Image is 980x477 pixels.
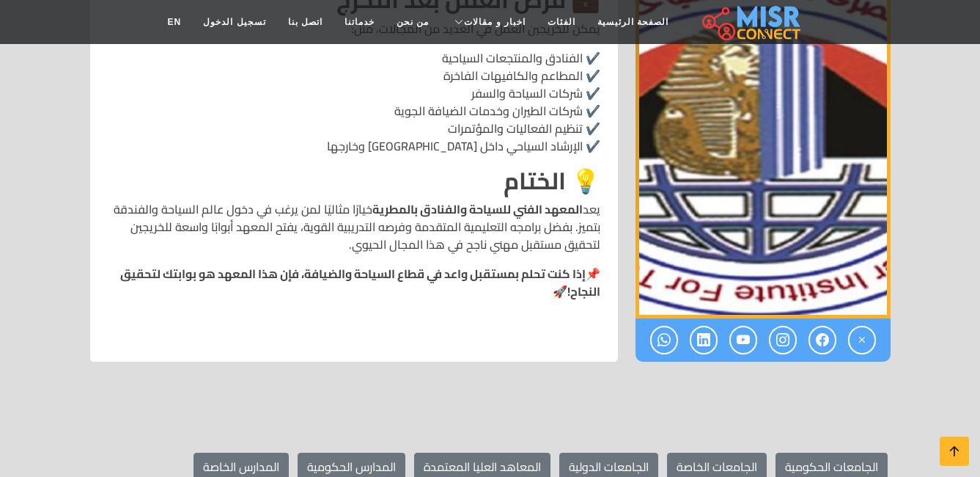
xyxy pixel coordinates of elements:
[108,200,600,253] p: يعد خيارًا مثاليًا لمن يرغب في دخول عالم السياحة والفندقة بتميز. بفضل برامجه التعليمية المتقدمة و...
[334,8,386,36] a: خدماتنا
[120,263,600,302] strong: إذا كنت تحلم بمستقبل واعد في قطاع السياحة والضيافة، فإن هذا المعهد هو بوابتك لتحقيق النجاح!
[277,8,334,36] a: اتصل بنا
[157,8,193,36] a: EN
[537,8,586,36] a: الفئات
[108,265,600,300] p: 📌 🚀
[372,198,583,220] strong: المعهد الفني للسياحة والفنادق بالمطرية
[504,159,600,203] strong: 💡 الختام
[464,15,526,29] span: اخبار و مقالات
[440,8,537,36] a: اخبار و مقالات
[108,49,600,155] p: ✔️ الفنادق والمنتجعات السياحية ✔️ المطاعم والكافيهات الفاخرة ✔️ شركات السياحة والسفر ✔️ شركات الط...
[192,8,276,36] a: تسجيل الدخول
[386,8,440,36] a: من نحن
[702,4,800,40] img: main.misr_connect
[586,8,679,36] a: الصفحة الرئيسية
